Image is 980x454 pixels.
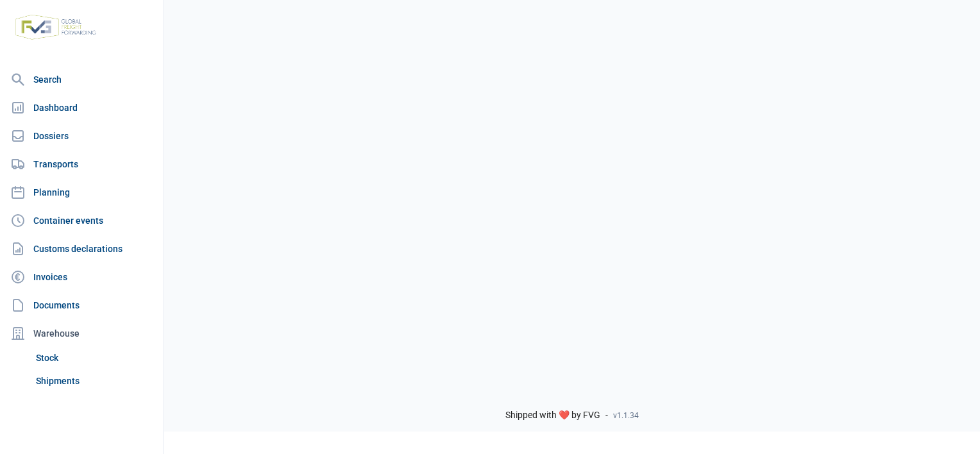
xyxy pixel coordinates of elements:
[10,10,101,45] img: FVG - Global freight forwarding
[5,321,158,346] div: Warehouse
[5,236,158,262] a: Customs declarations
[5,180,158,205] a: Planning
[5,292,158,318] a: Documents
[505,410,600,421] span: Shipped with ❤️ by FVG
[5,208,158,233] a: Container events
[5,264,158,290] a: Invoices
[5,67,158,92] a: Search
[5,151,158,177] a: Transports
[31,346,158,369] a: Stock
[31,369,158,392] a: Shipments
[5,95,158,121] a: Dashboard
[605,410,608,421] span: -
[5,123,158,149] a: Dossiers
[613,410,639,421] span: v1.1.34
